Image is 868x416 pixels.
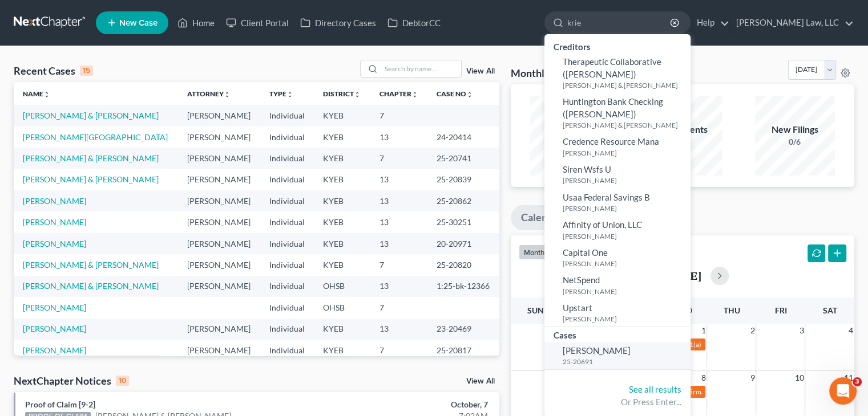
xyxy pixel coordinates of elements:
[43,91,50,98] i: unfold_more
[466,91,473,98] i: unfold_more
[427,169,499,190] td: 25-20839
[755,136,835,148] div: 0/6
[323,89,361,98] a: Districtunfold_more
[749,371,756,385] span: 9
[14,374,129,388] div: NextChapter Notices
[691,13,729,33] a: Help
[116,376,129,386] div: 10
[700,371,706,385] span: 8
[544,133,691,161] a: Credence Resource Mana[PERSON_NAME]
[370,105,428,126] td: 7
[563,96,663,119] span: Huntington Bank Checking ([PERSON_NAME])
[260,254,314,275] td: Individual
[23,89,50,98] a: Nameunfold_more
[544,161,691,189] a: Siren Wsfs U[PERSON_NAME]
[314,297,370,318] td: OHSB
[511,205,572,230] a: Calendar
[314,148,370,169] td: KYEB
[178,211,260,233] td: [PERSON_NAME]
[563,176,688,185] small: [PERSON_NAME]
[437,89,473,98] a: Case Nounfold_more
[23,217,86,227] a: [PERSON_NAME]
[23,260,159,270] a: [PERSON_NAME] & [PERSON_NAME]
[544,93,691,133] a: Huntington Bank Checking ([PERSON_NAME])[PERSON_NAME] & [PERSON_NAME]
[25,399,95,409] a: Proof of Claim [9-2]
[370,127,428,148] td: 13
[220,13,294,33] a: Client Portal
[427,319,499,340] td: 23-20469
[527,305,543,315] span: Sun
[563,203,688,213] small: [PERSON_NAME]
[847,324,854,337] span: 4
[178,276,260,297] td: [PERSON_NAME]
[23,345,86,355] a: [PERSON_NAME]
[563,148,688,158] small: [PERSON_NAME]
[314,127,370,148] td: KYEB
[260,340,314,361] td: Individual
[530,123,610,136] div: New Leads
[563,192,650,202] span: Usaa Federal Savings B
[843,371,854,385] span: 11
[563,247,608,258] span: Capital One
[544,342,691,370] a: [PERSON_NAME]25-20691
[370,340,428,361] td: 7
[260,233,314,254] td: Individual
[370,169,428,190] td: 13
[466,377,495,385] a: View All
[314,254,370,275] td: KYEB
[822,305,837,315] span: Sat
[563,120,688,130] small: [PERSON_NAME] & [PERSON_NAME]
[544,327,691,341] div: Cases
[23,132,168,142] a: [PERSON_NAME][GEOGRAPHIC_DATA]
[563,287,688,296] small: [PERSON_NAME]
[314,319,370,340] td: KYEB
[370,148,428,169] td: 7
[381,60,461,77] input: Search by name...
[530,136,610,148] div: 0/10
[382,13,446,33] a: DebtorCC
[172,13,220,33] a: Home
[427,340,499,361] td: 25-20817
[370,254,428,275] td: 7
[511,66,592,80] h3: Monthly Progress
[563,164,611,174] span: Siren Wsfs U
[370,211,428,233] td: 13
[178,340,260,361] td: [PERSON_NAME]
[466,67,495,75] a: View All
[23,239,86,248] a: [PERSON_NAME]
[314,211,370,233] td: KYEB
[23,153,159,163] a: [PERSON_NAME] & [PERSON_NAME]
[563,275,600,285] span: NetSpend
[269,89,293,98] a: Typeunfold_more
[370,233,428,254] td: 13
[260,297,314,318] td: Individual
[370,190,428,211] td: 13
[544,189,691,217] a: Usaa Federal Savings B[PERSON_NAME]
[519,244,550,260] button: month
[798,324,805,337] span: 3
[554,396,681,408] div: Or Press Enter...
[793,371,805,385] span: 10
[23,303,86,312] a: [PERSON_NAME]
[567,12,672,33] input: Search by name...
[178,319,260,340] td: [PERSON_NAME]
[354,91,361,98] i: unfold_more
[260,127,314,148] td: Individual
[427,127,499,148] td: 24-20414
[563,80,688,90] small: [PERSON_NAME] & [PERSON_NAME]
[544,271,691,299] a: NetSpend[PERSON_NAME]
[544,299,691,327] a: Upstart[PERSON_NAME]
[544,216,691,244] a: Affinity of Union, LLC[PERSON_NAME]
[341,399,488,410] div: October, 7
[563,259,688,268] small: [PERSON_NAME]
[314,276,370,297] td: OHSB
[427,211,499,233] td: 25-30251
[755,123,835,136] div: New Filings
[563,303,592,313] span: Upstart
[427,148,499,169] td: 25-20741
[314,233,370,254] td: KYEB
[829,377,857,405] iframe: Intercom live chat
[563,357,688,366] small: 25-20691
[23,196,86,206] a: [PERSON_NAME]
[119,19,158,27] span: New Case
